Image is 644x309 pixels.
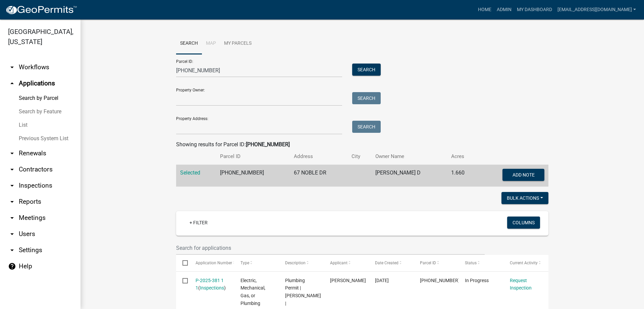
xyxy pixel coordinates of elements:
button: Search [352,92,381,104]
span: Add Note [512,172,534,178]
span: Status [465,261,477,265]
a: My Dashboard [514,3,555,16]
th: City [347,149,371,164]
i: arrow_drop_down [8,165,16,173]
span: 095-00-00-068 [420,278,460,283]
i: arrow_drop_down [8,182,16,190]
td: 67 NOBLE DR [290,165,347,187]
a: Search [176,33,202,54]
div: Showing results for Parcel ID: [176,141,548,149]
span: Parcel ID [420,261,436,265]
span: Type [240,261,249,265]
button: Bulk Actions [501,192,548,204]
a: Inspections [200,285,224,291]
span: 06/26/2025 [375,278,389,283]
a: P-2025-381 1 1 [196,278,224,291]
datatable-header-cell: Type [234,255,279,271]
input: Search for applications [176,241,485,255]
span: Michael Gowan [330,278,366,283]
button: Search [352,121,381,133]
datatable-header-cell: Applicant [324,255,369,271]
div: ( ) [196,277,228,292]
td: [PERSON_NAME] D [371,165,447,187]
th: Parcel ID [216,149,290,164]
i: help [8,262,16,270]
datatable-header-cell: Description [279,255,324,271]
strong: [PHONE_NUMBER] [246,141,290,148]
a: Request Inspection [510,278,532,291]
i: arrow_drop_down [8,214,16,222]
button: Columns [507,217,540,229]
a: My Parcels [220,33,256,54]
a: + Filter [184,217,213,229]
a: Selected [180,169,200,176]
a: [EMAIL_ADDRESS][DOMAIN_NAME] [555,3,639,16]
td: 1.660 [447,165,478,187]
th: Owner Name [371,149,447,164]
i: arrow_drop_down [8,246,16,254]
i: arrow_drop_down [8,63,16,71]
i: arrow_drop_up [8,79,16,87]
datatable-header-cell: Select [176,255,189,271]
button: Search [352,64,381,76]
span: Current Activity [510,261,538,265]
a: Home [475,3,494,16]
button: Add Note [502,169,544,181]
i: arrow_drop_down [8,149,16,157]
span: Applicant [330,261,347,265]
datatable-header-cell: Parcel ID [414,255,459,271]
span: In Progress [465,278,489,283]
td: [PHONE_NUMBER] [216,165,290,187]
span: Date Created [375,261,398,265]
datatable-header-cell: Status [459,255,503,271]
i: arrow_drop_down [8,230,16,238]
i: arrow_drop_down [8,198,16,206]
span: Description [285,261,306,265]
span: Application Number [196,261,232,265]
th: Acres [447,149,478,164]
datatable-header-cell: Current Activity [503,255,548,271]
datatable-header-cell: Date Created [369,255,414,271]
a: Admin [494,3,514,16]
th: Address [290,149,347,164]
datatable-header-cell: Application Number [189,255,234,271]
